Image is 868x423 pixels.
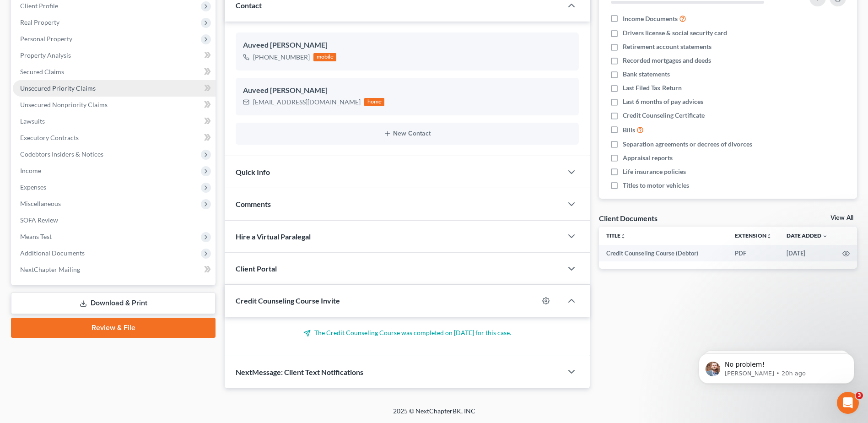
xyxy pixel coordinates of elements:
[173,407,695,423] div: 2025 © NextChapterBK, INC
[236,168,270,176] span: Quick Info
[20,51,71,59] span: Property Analysis
[20,68,64,76] span: Secured Claims
[20,249,85,257] span: Additional Documents
[243,85,571,96] div: Auveed [PERSON_NAME]
[623,28,727,38] span: Drivers license & social security card
[20,233,52,240] span: Means Test
[253,98,361,107] div: [EMAIL_ADDRESS][DOMAIN_NAME]
[236,296,340,305] span: Credit Counseling Course Invite
[822,233,828,239] i: expand_more
[606,232,626,239] a: Titleunfold_more
[236,368,363,376] span: NextMessage: Client Text Notifications
[20,183,46,191] span: Expenses
[779,245,835,261] td: [DATE]
[766,233,772,239] i: unfold_more
[243,40,571,51] div: Auveed [PERSON_NAME]
[20,200,61,207] span: Miscellaneous
[253,53,310,62] div: [PHONE_NUMBER]
[599,245,728,261] td: Credit Counseling Course (Debtor)
[20,134,79,141] span: Executory Contracts
[13,212,216,228] a: SOFA Review
[236,328,579,337] p: The Credit Counseling Course was completed on [DATE] for this case.
[623,42,712,51] span: Retirement account statements
[20,216,58,224] span: SOFA Review
[20,18,59,26] span: Real Property
[599,213,658,223] div: Client Documents
[13,261,216,278] a: NextChapter Mailing
[623,83,682,92] span: Last Filed Tax Return
[623,14,678,23] span: Income Documents
[13,80,216,97] a: Unsecured Priority Claims
[623,111,705,120] span: Credit Counseling Certificate
[13,47,216,64] a: Property Analysis
[623,70,670,79] span: Bank statements
[623,125,635,135] span: Bills
[623,97,703,106] span: Last 6 months of pay advices
[856,392,863,399] span: 3
[13,113,216,130] a: Lawsuits
[623,56,711,65] span: Recorded mortgages and deeds
[11,293,216,314] a: Download & Print
[313,53,336,61] div: mobile
[830,215,853,221] a: View All
[236,232,311,241] span: Hire a Virtual Paralegal
[620,233,626,239] i: unfold_more
[728,245,779,261] td: PDF
[20,101,108,108] span: Unsecured Nonpriority Claims
[837,392,859,414] iframe: Intercom live chat
[20,117,45,125] span: Lawsuits
[20,2,58,10] span: Client Profile
[20,167,41,174] span: Income
[243,130,571,137] button: New Contact
[20,266,80,273] span: NextChapter Mailing
[364,98,384,106] div: home
[623,181,689,190] span: Titles to motor vehicles
[13,97,216,113] a: Unsecured Nonpriority Claims
[11,318,216,338] a: Review & File
[236,1,262,10] span: Contact
[20,150,103,158] span: Codebtors Insiders & Notices
[13,130,216,146] a: Executory Contracts
[623,140,752,149] span: Separation agreements or decrees of divorces
[13,64,216,80] a: Secured Claims
[20,84,96,92] span: Unsecured Priority Claims
[623,153,673,163] span: Appraisal reports
[623,167,686,176] span: Life insurance policies
[685,334,868,398] iframe: Intercom notifications message
[236,264,277,273] span: Client Portal
[236,200,271,208] span: Comments
[735,232,772,239] a: Extensionunfold_more
[787,232,828,239] a: Date Added expand_more
[20,35,72,43] span: Personal Property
